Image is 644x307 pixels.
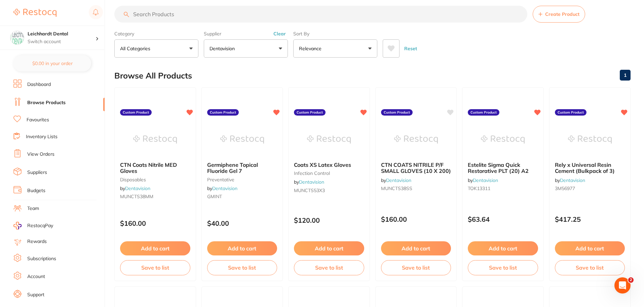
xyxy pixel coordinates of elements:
[207,193,222,199] span: GMINT
[381,161,451,174] span: CTN COATS NITRILE P/F SMALL GLOVES (10 X 200)
[114,6,527,23] input: Search Products
[386,177,411,183] a: Dentavision
[114,31,198,37] label: Category
[27,187,45,194] a: Budgets
[473,177,498,183] a: Dentavision
[13,9,56,17] img: Restocq Logo
[481,123,525,156] img: Estelite Sigma Quick Restorative PLT (20) A2
[220,123,264,156] img: Germiphene Topical Fluoride Gel 7
[120,109,152,116] label: Custom Product
[13,222,53,229] a: RestocqPay
[568,123,612,156] img: Rely x Universal Resin Cement (Bulkpack of 3)
[381,241,451,255] button: Add to cart
[394,123,438,156] img: CTN COATS NITRILE P/F SMALL GLOVES (10 X 200)
[555,185,575,191] span: 3M56977
[212,185,237,191] a: Dentavision
[468,109,499,116] label: Custom Product
[27,169,47,176] a: Suppliers
[299,45,324,52] p: Relevance
[381,177,411,183] span: by
[114,71,192,81] h2: Browse All Products
[545,11,579,17] span: Create Product
[210,45,237,52] p: Dentavision
[120,45,153,52] p: All Categories
[13,222,22,229] img: RestocqPay
[207,260,277,275] button: Save to list
[533,6,585,23] button: Create Product
[27,238,47,245] a: Rewards
[13,5,56,21] a: Restocq Logo
[27,255,56,262] a: Subscriptions
[555,260,625,275] button: Save to list
[120,185,150,191] span: by
[207,185,237,191] span: by
[614,277,631,294] iframe: Intercom live chat
[294,109,326,116] label: Custom Product
[381,109,413,116] label: Custom Product
[560,177,585,183] a: Dentavision
[468,177,498,183] span: by
[294,162,364,168] b: Coats XS Latex Gloves
[207,162,277,174] b: Germiphene Topical Fluoride Gel 7
[125,185,150,191] a: Dentavision
[28,31,96,37] h4: Leichhardt Dental
[381,185,412,191] span: MUNCTS38SS
[27,99,66,106] a: Browse Products
[294,161,351,168] span: Coats XS Latex Gloves
[620,68,631,82] a: 1
[27,291,44,298] a: Support
[555,161,615,174] span: Rely x Universal Resin Cement (Bulkpack of 3)
[294,216,364,224] p: $120.00
[133,123,177,156] img: CTN Coats Nitrile MED Gloves
[628,277,634,283] span: 2
[114,39,198,58] button: All Categories
[294,187,325,193] span: MUNCTS53X3
[207,177,277,182] small: preventative
[307,123,351,156] img: Coats XS Latex Gloves
[120,161,177,174] span: CTN Coats Nitrile MED Gloves
[207,161,258,174] span: Germiphene Topical Fluoride Gel 7
[299,179,324,185] a: Dentavision
[27,117,49,123] a: Favourites
[207,109,239,116] label: Custom Product
[207,241,277,255] button: Add to cart
[555,109,586,116] label: Custom Product
[27,205,39,212] a: Team
[120,162,190,174] b: CTN Coats Nitrile MED Gloves
[120,177,190,182] small: disposables
[468,241,538,255] button: Add to cart
[402,39,419,58] button: Reset
[294,241,364,255] button: Add to cart
[468,215,538,223] p: $63.64
[294,171,364,176] small: infection control
[204,31,288,37] label: Supplier
[120,260,190,275] button: Save to list
[381,162,451,174] b: CTN COATS NITRILE P/F SMALL GLOVES (10 X 200)
[293,31,377,37] label: Sort By
[555,215,625,223] p: $417.25
[381,215,451,223] p: $160.00
[120,241,190,255] button: Add to cart
[120,193,153,199] span: MUNCTS38MM
[468,161,529,174] span: Estelite Sigma Quick Restorative PLT (20) A2
[555,177,585,183] span: by
[28,38,96,45] p: Switch account
[13,55,91,71] button: $0.00 in your order
[207,219,277,227] p: $40.00
[293,39,377,58] button: Relevance
[294,179,324,185] span: by
[27,273,45,280] a: Account
[555,241,625,255] button: Add to cart
[468,260,538,275] button: Save to list
[204,39,288,58] button: Dentavision
[27,151,54,158] a: View Orders
[468,185,490,191] span: TOK13311
[120,219,190,227] p: $160.00
[27,81,51,88] a: Dashboard
[10,31,24,44] img: Leichhardt Dental
[26,133,58,140] a: Inventory Lists
[294,260,364,275] button: Save to list
[271,31,288,37] button: Clear
[555,162,625,174] b: Rely x Universal Resin Cement (Bulkpack of 3)
[27,222,53,229] span: RestocqPay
